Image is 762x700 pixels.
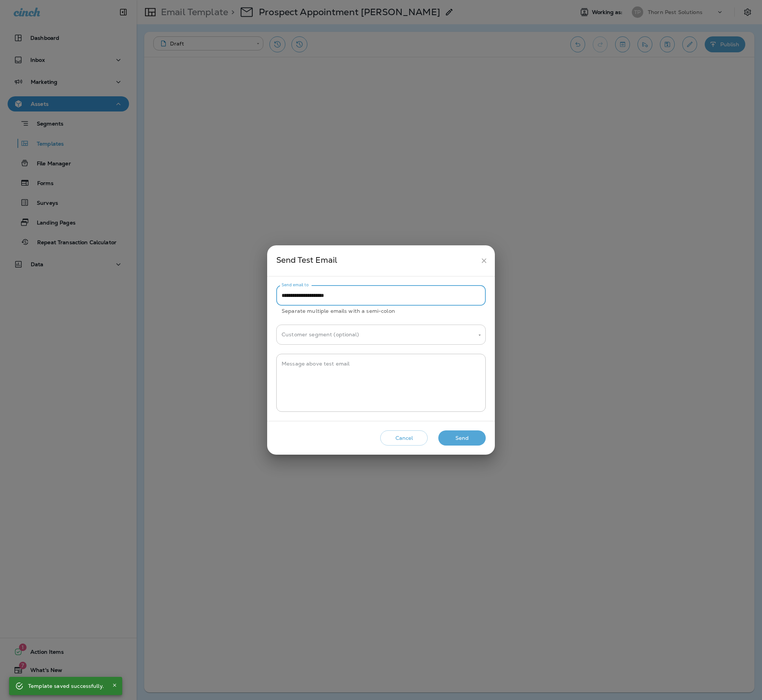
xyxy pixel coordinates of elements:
[276,254,477,268] div: Send Test Email
[438,430,486,446] button: Send
[380,430,428,446] button: Cancel
[477,254,491,268] button: close
[110,681,119,690] button: Close
[282,307,480,315] p: Separate multiple emails with a semi-colon
[282,282,309,288] label: Send email to
[476,332,483,339] button: Open
[28,679,104,693] div: Template saved successfully.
